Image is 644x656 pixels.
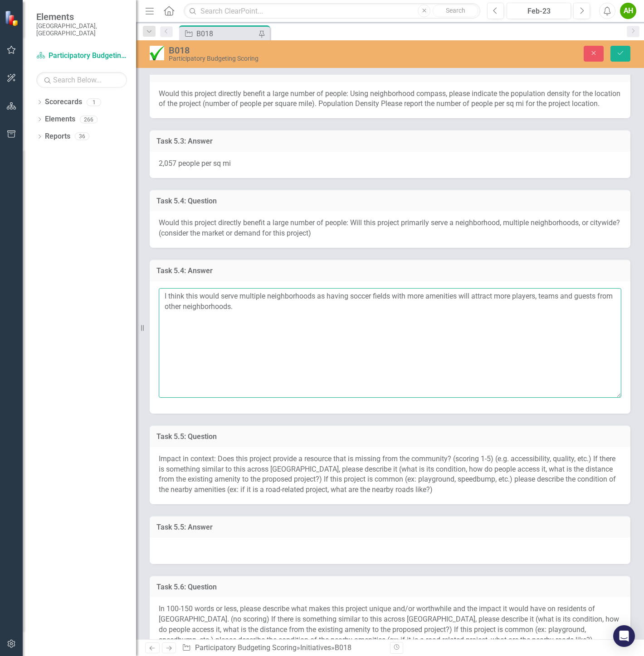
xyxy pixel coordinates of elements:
span: Search [446,7,465,14]
h3: Task 5.3: Answer [156,137,624,145]
textarea: I think this would serve multiple neighborhoods as having soccer fields with more amenities will ... [159,288,621,398]
input: Search Below... [36,72,127,88]
span: In 100-150 words or less, please describe what makes this project unique and/or worthwhile and th... [159,604,619,644]
div: 36 [75,133,89,140]
h3: Task 5.4: Answer [156,267,624,275]
div: 266 [80,116,98,123]
button: AH [620,3,636,19]
div: Open Intercom Messenger [613,625,635,647]
input: Search ClearPoint... [184,3,480,19]
h3: Task 5.5: Answer [156,523,624,531]
h3: Task 5.4: Question [156,197,624,205]
a: Participatory Budgeting Scoring [36,51,127,61]
div: Participatory Budgeting Scoring [169,55,414,62]
a: Reports [45,131,70,142]
h3: Task 5.5: Question [156,433,624,441]
div: B018 [335,643,351,652]
img: ClearPoint Strategy [5,10,20,26]
span: Elements [36,11,127,22]
h3: Task 5.3: Question [156,68,624,76]
button: Feb-23 [507,3,571,19]
a: Participatory Budgeting Scoring [195,643,297,652]
h3: Task 5.6: Question [156,583,624,591]
span: Impact in context: Does this project provide a resource that is missing from the community? (scor... [159,454,616,494]
button: Search [433,5,478,17]
img: Complete [150,46,164,60]
a: Scorecards [45,97,82,107]
small: [GEOGRAPHIC_DATA], [GEOGRAPHIC_DATA] [36,22,127,37]
div: 1 [87,98,101,106]
span: Would this project directly benefit a large number of people: Will this project primarily serve a... [159,218,620,237]
a: Elements [45,114,75,125]
span: 2,057 people per sq mi [159,159,231,168]
span: Would this project directly benefit a large number of people: Using neighborhood compass, please ... [159,89,620,108]
div: » » [182,643,383,653]
div: B018 [196,28,256,39]
a: Initiatives [300,643,331,652]
div: Feb-23 [510,6,568,17]
div: B018 [169,45,414,55]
